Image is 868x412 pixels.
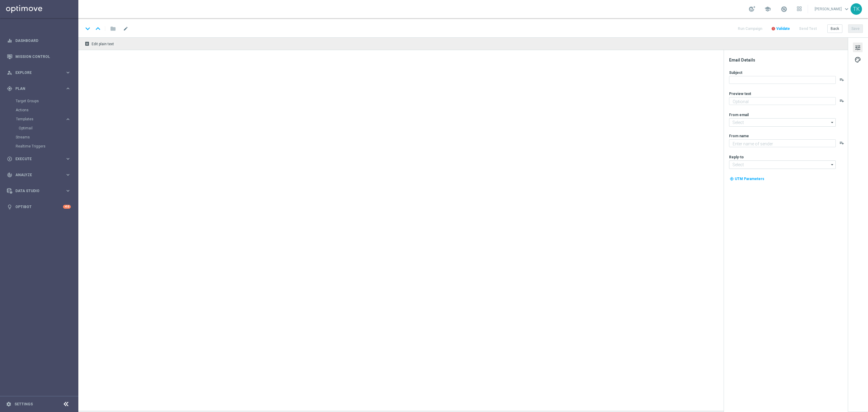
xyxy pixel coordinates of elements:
div: Plan [7,86,65,91]
label: Subject [729,70,742,75]
button: track_changes Analyze keyboard_arrow_right [7,173,71,177]
i: keyboard_arrow_right [65,188,71,194]
i: settings [6,401,11,407]
button: tune [853,43,863,52]
span: Templates [16,117,59,121]
label: Preview text [729,91,751,96]
button: equalizer Dashboard [7,38,71,43]
button: receipt Edit plain text [83,40,117,48]
button: playlist_add [839,98,844,103]
a: Dashboard [15,33,71,49]
button: lightbulb Optibot +10 [7,204,71,209]
span: school [764,6,771,12]
div: Data Studio [7,188,65,194]
span: keyboard_arrow_down [843,6,850,12]
span: Data Studio [15,189,65,193]
a: Mission Control [15,49,71,65]
button: play_circle_outline Execute keyboard_arrow_right [7,157,71,161]
div: +10 [63,205,71,209]
span: tune [854,44,861,52]
button: Templates keyboard_arrow_right [16,117,71,122]
i: receipt [85,41,90,46]
span: Plan [15,87,65,90]
i: keyboard_arrow_right [65,156,71,162]
i: keyboard_arrow_right [65,70,71,75]
button: playlist_add [839,77,844,82]
div: Mission Control [7,49,71,65]
a: Settings [14,402,33,406]
i: track_changes [7,172,12,178]
div: Explore [7,70,65,75]
i: error [771,27,775,31]
button: person_search Explore keyboard_arrow_right [7,70,71,75]
button: gps_fixed Plan keyboard_arrow_right [7,86,71,91]
i: keyboard_arrow_up [93,24,102,33]
i: equalizer [7,38,12,43]
span: Execute [15,157,65,161]
a: Actions [16,108,63,113]
div: Optibot [7,199,71,215]
div: Email Details [729,57,847,63]
label: From email [729,113,749,117]
span: Validate [776,27,790,31]
i: keyboard_arrow_right [65,86,71,91]
button: error Validate [770,25,791,33]
div: Analyze [7,172,65,178]
i: gps_fixed [7,86,12,91]
div: TK [851,3,862,15]
div: Execute [7,156,65,162]
span: UTM Parameters [735,177,764,181]
button: Mission Control [7,54,71,59]
i: my_location [730,177,734,181]
a: Streams [16,135,63,140]
div: Templates [16,117,65,121]
a: Target Groups [16,99,63,103]
div: Realtime Triggers [16,142,78,151]
a: [PERSON_NAME]keyboard_arrow_down [814,5,851,14]
i: keyboard_arrow_right [65,116,71,122]
div: Target Groups [16,97,78,106]
button: my_location UTM Parameters [729,176,765,182]
div: Actions [16,106,78,115]
label: Reply-to [729,155,744,160]
div: Streams [16,133,78,142]
a: Optimail [19,126,63,131]
a: Optibot [15,199,63,215]
i: lightbulb [7,204,12,210]
button: palette [853,55,863,64]
button: Back [827,24,842,33]
span: palette [854,56,861,64]
input: Select [729,160,836,169]
span: mode_edit [123,26,128,31]
div: Dashboard [7,33,71,49]
input: Select [729,118,836,127]
div: Templates [16,115,78,133]
span: Edit plain text [92,42,114,46]
div: Optimail [19,124,78,133]
span: Explore [15,71,65,74]
i: arrow_drop_down [829,161,835,169]
button: Save [848,24,863,33]
label: From name [729,134,749,138]
i: play_circle_outline [7,156,12,162]
button: Data Studio keyboard_arrow_right [7,189,71,193]
i: person_search [7,70,12,75]
button: playlist_add [839,141,844,145]
a: Realtime Triggers [16,144,63,149]
i: keyboard_arrow_right [65,172,71,178]
i: keyboard_arrow_down [83,24,92,33]
i: arrow_drop_down [829,119,835,126]
span: Analyze [15,173,65,177]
